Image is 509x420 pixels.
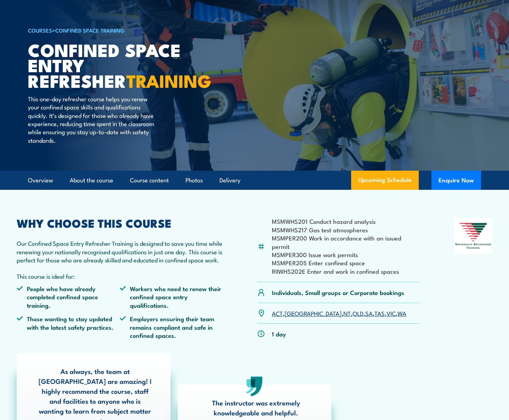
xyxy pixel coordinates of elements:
li: MSMWHS217 Gas test atmospheres [272,226,420,234]
li: MSMPER200 Work in accordance with an issued permit [272,234,420,250]
strong: TRAINING [126,67,211,94]
p: Our Confined Space Entry Refresher Training is designed to save you time while renewing your nati... [17,239,223,264]
li: MSMPER205 Enter confined space [272,259,420,267]
li: Workers who need to renew their confined space entry qualifications. [120,284,223,309]
p: This one-day refresher course helps you renew your confined space skills and qualifications quick... [28,95,157,144]
p: Individuals, Small groups or Corporate bookings [272,288,404,296]
li: Employers ensuring their team remains compliant and safe in confined spaces. [120,314,223,339]
li: MSMWHS201 Conduct hazard analysis [272,217,420,225]
a: Confined Space Training [55,26,125,34]
li: RIIWHS202E Enter and work in confined spaces [272,267,420,275]
img: Nationally Recognised Training logo. [454,218,492,254]
a: Photos [185,171,203,190]
a: [GEOGRAPHIC_DATA] [285,309,342,317]
a: NT [343,309,351,317]
a: TAS [374,309,385,317]
a: QLD [353,309,364,317]
button: Enquire Now [431,171,481,190]
li: MSMPER300 Issue work permits [272,250,420,259]
a: SA [365,309,373,317]
h2: WHY CHOOSE THIS COURSE [17,218,223,228]
li: Those wanting to stay updated with the latest safety practices. [17,314,120,339]
a: Delivery [219,171,240,190]
p: , , , , , , , [272,309,406,317]
p: This course is ideal for: [17,272,223,280]
a: Course content [130,171,169,190]
li: People who have already completed confined space training. [17,284,120,309]
h1: Confined Space Entry Refresher [28,42,203,88]
a: ACT [272,309,283,317]
a: WA [398,309,406,317]
p: The instructor was extremely knowledgeable and helpful. [199,398,314,418]
h6: > [28,26,203,34]
a: COURSES [28,26,52,34]
a: Overview [28,171,53,190]
a: VIC [387,309,396,317]
p: 1 day [272,330,286,338]
a: Upcoming Schedule [351,171,419,190]
a: About the course [70,171,113,190]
